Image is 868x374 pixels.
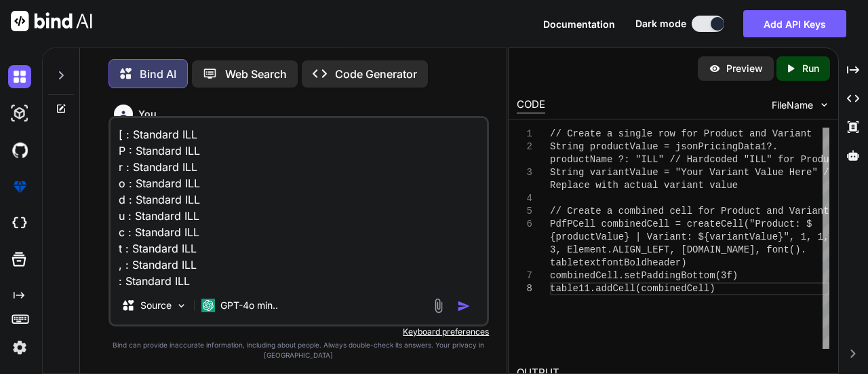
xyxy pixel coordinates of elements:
span: Documentation [543,18,615,30]
span: table11.addCell(combinedCell) [550,283,715,294]
div: 3 [517,166,532,179]
div: 8 [517,282,532,295]
div: 6 [517,218,532,231]
img: Bind AI [11,11,92,31]
span: {productValue} | Variant: ${variantValue}", 1, 1, [550,231,829,242]
span: Replace with actual variant value [550,180,738,191]
div: 5 [517,205,532,218]
span: PdfPCell combinedCell = createCell("Product: $ [550,219,812,229]
span: String productValue = jsonPricingData1?. [550,141,778,152]
span: productName ?: "ILL" // Hardcoded "ILL" for Produc [550,154,835,165]
img: darkChat [8,65,31,88]
p: Keyboard preferences [108,326,490,337]
textarea: [ : Standard ILL P : Standard ILL r : Standard ILL o : Standard ILL d : Standard ILL u : Standard... [111,118,488,286]
p: Source [140,299,172,312]
button: Add API Keys [743,10,846,37]
button: Documentation [543,17,615,31]
p: Web Search [225,66,287,82]
span: combinedCell.setPaddingBottom(3f) [550,270,738,281]
span: // Create a combined cell for Product and Variant [550,206,829,217]
div: 1 [517,128,532,141]
img: premium [8,175,31,198]
img: chevron down [818,99,830,111]
img: attachment [431,298,446,314]
h6: You [138,107,157,121]
span: tabletextfontBoldheader) [550,257,687,268]
img: cloudideIcon [8,212,31,235]
img: settings [8,336,31,359]
p: Bind can provide inaccurate information, including about people. Always double-check its answers.... [108,340,490,360]
p: Run [802,62,819,75]
img: githubDark [8,138,31,162]
p: Preview [726,62,763,75]
img: Pick Models [176,300,187,312]
span: Dark mode [635,17,686,31]
div: 2 [517,141,532,153]
img: darkAi-studio [8,102,31,125]
span: // Create a single row for Product and Variant [550,128,812,139]
div: 7 [517,269,532,282]
span: 3, Element.ALIGN_LEFT, [DOMAIN_NAME], font(). [550,244,806,255]
img: icon [457,299,471,313]
p: GPT-4o min.. [220,299,278,312]
span: FileName [772,98,813,112]
p: Code Generator [335,66,417,82]
span: String variantValue = "Your Variant Value Here" // [550,167,835,178]
div: 4 [517,192,532,205]
img: preview [709,62,721,75]
img: GPT-4o mini [201,299,215,312]
p: Bind AI [140,66,176,82]
div: CODE [517,97,545,113]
